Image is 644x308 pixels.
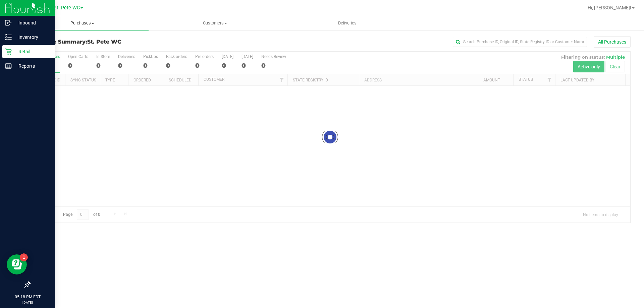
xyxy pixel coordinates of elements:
span: St. Pete WC [87,39,121,45]
a: Deliveries [281,16,414,30]
p: Retail [12,48,52,56]
inline-svg: Retail [5,48,12,55]
p: [DATE] [3,300,52,305]
a: Purchases [16,16,149,30]
span: Purchases [16,20,149,26]
inline-svg: Reports [5,63,12,69]
input: Search Purchase ID, Original ID, State Registry ID or Customer Name... [453,37,587,47]
h3: Purchase Summary: [30,39,230,45]
p: Inventory [12,33,52,41]
p: Reports [12,62,52,70]
button: All Purchases [594,36,631,48]
span: Customers [149,20,281,26]
iframe: Resource center unread badge [20,253,28,261]
p: Inbound [12,19,52,27]
inline-svg: Inbound [5,19,12,26]
span: St. Pete WC [54,5,80,11]
span: Deliveries [329,20,366,26]
span: Hi, [PERSON_NAME]! [588,5,631,10]
p: 05:18 PM EDT [3,294,52,300]
inline-svg: Inventory [5,34,12,41]
a: Customers [149,16,281,30]
iframe: Resource center [7,254,27,274]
